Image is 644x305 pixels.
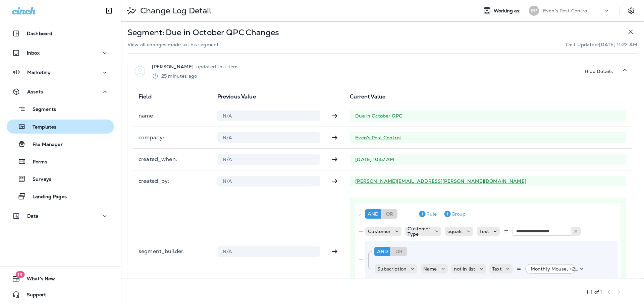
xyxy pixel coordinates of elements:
[127,28,164,36] p: Segment:
[196,64,237,69] p: updated this item
[7,189,114,203] button: Landing Pages
[161,73,197,79] p: 25 minutes ago
[139,94,207,99] p: Field
[139,156,207,163] p: created_when :
[15,271,24,278] span: 19
[26,142,63,148] p: File Manager
[7,66,114,79] button: Marketing
[139,112,207,119] p: name :
[223,157,315,162] p: N/A
[27,89,43,94] p: Assets
[7,272,114,285] button: 19What's New
[7,172,114,186] button: Surveys
[543,8,589,13] p: Even's Pest Control
[223,135,315,140] p: N/A
[7,209,114,223] button: Data
[447,229,463,234] p: equals
[7,102,114,116] button: Segments
[223,113,315,119] p: N/A
[26,124,56,131] p: Templates
[217,94,320,99] p: Previous Value
[166,28,244,36] p: Due in October QPC
[479,229,489,234] p: Text
[27,50,40,56] p: Inbox
[529,6,539,16] div: EP
[377,266,407,272] p: Subscription
[139,178,207,184] p: created_by :
[7,154,114,168] button: Forms
[100,4,118,17] button: Collapse Sidebar
[416,209,439,219] button: Rule
[27,70,51,75] p: Marketing
[381,209,397,219] div: Or
[27,213,39,219] p: Data
[26,106,56,113] p: Segments
[625,5,637,17] button: Settings
[365,209,381,219] div: And
[26,194,67,200] p: Landing Pages
[139,134,207,141] p: company :
[246,28,279,36] p: Changes
[7,288,114,301] button: Support
[441,209,468,219] button: Group
[223,178,315,184] p: N/A
[7,137,114,151] button: File Manager
[161,73,197,79] div: Sep 19, 2025 10:57 AM
[374,247,390,256] div: And
[20,276,55,284] span: What's New
[7,46,114,60] button: Inbox
[368,229,391,234] p: Customer
[20,292,46,300] span: Support
[152,63,194,70] p: [PERSON_NAME]
[26,159,47,165] p: Forms
[139,248,207,255] p: segment_builder :
[566,42,637,47] p: Last Updated: [DATE] 11:22 AM
[138,6,212,16] p: Change Log Detail
[531,266,578,272] p: Monthly Mouse, +2 more
[350,94,626,99] p: Current Value
[7,27,114,40] button: Dashboard
[492,266,502,272] p: Text
[355,113,621,119] p: Due in October QPC
[355,157,621,162] p: [DATE] 10:57 AM
[408,226,430,237] p: Customer Type
[223,249,315,254] p: N/A
[391,247,407,256] div: Or
[26,176,51,183] p: Surveys
[494,8,522,14] span: Working as:
[454,266,476,272] p: not in list
[585,69,613,74] p: Hide Details
[7,120,114,134] button: Templates
[127,41,219,48] p: View all changes made to this segment
[355,135,621,140] p: Even's Pest Control
[27,31,52,36] p: Dashboard
[355,178,621,184] p: [PERSON_NAME][EMAIL_ADDRESS][PERSON_NAME][DOMAIN_NAME]
[7,85,114,98] button: Assets
[586,289,602,295] div: 1 - 1 of 1
[423,266,437,272] p: Name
